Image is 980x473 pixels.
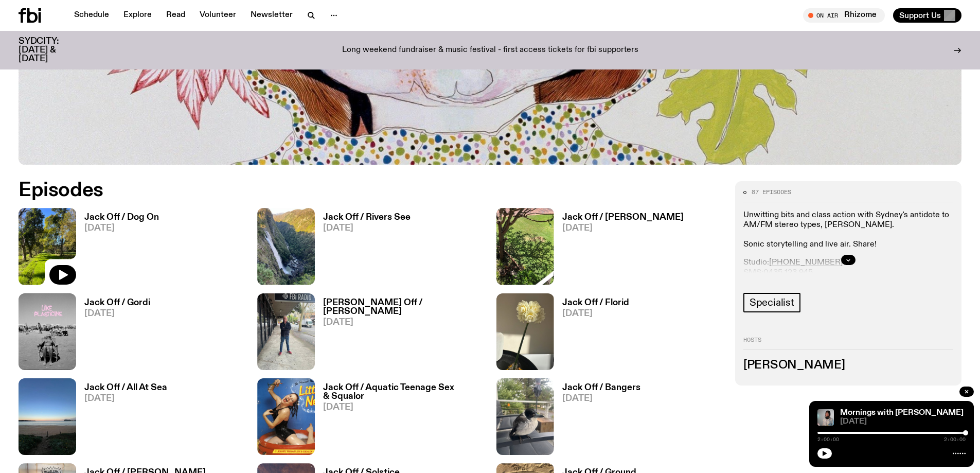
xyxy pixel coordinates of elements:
[76,383,167,455] a: Jack Off / All At Sea[DATE]
[19,181,643,200] h2: Episodes
[323,318,484,327] span: [DATE]
[743,211,953,250] p: Unwitting bits and class action with Sydney's antidote to AM/FM stereo types, [PERSON_NAME]. Soni...
[323,224,411,233] span: [DATE]
[68,8,115,23] a: Schedule
[342,46,638,55] p: Long weekend fundraiser & music festival - first access tickets for fbi supporters
[562,394,640,403] span: [DATE]
[315,299,484,370] a: [PERSON_NAME] Off / [PERSON_NAME][DATE]
[76,299,150,370] a: Jack Off / Gordi[DATE]
[554,299,629,370] a: Jack Off / Florid[DATE]
[840,418,966,426] span: [DATE]
[554,383,640,455] a: Jack Off / Bangers[DATE]
[562,309,629,318] span: [DATE]
[117,8,158,23] a: Explore
[899,11,941,20] span: Support Us
[893,8,961,23] button: Support Us
[562,224,684,233] span: [DATE]
[19,37,84,63] h3: SYDCITY: [DATE] & [DATE]
[803,8,885,23] button: On AirRhizome
[84,394,167,403] span: [DATE]
[84,224,159,233] span: [DATE]
[323,403,484,412] span: [DATE]
[257,378,315,455] img: Album cover of Little Nell sitting in a kiddie pool wearing a swimsuit
[84,309,150,318] span: [DATE]
[257,293,315,370] img: Charlie Owen standing in front of the fbi radio station
[315,383,484,455] a: Jack Off / Aquatic Teenage Sex & Squalor[DATE]
[944,437,966,442] span: 2:00:00
[840,409,964,417] a: Mornings with [PERSON_NAME]
[743,360,953,371] h3: [PERSON_NAME]
[752,189,791,195] span: 87 episodes
[323,383,484,401] h3: Jack Off / Aquatic Teenage Sex & Squalor
[750,297,794,308] span: Specialist
[84,383,167,392] h3: Jack Off / All At Sea
[84,299,150,307] h3: Jack Off / Gordi
[817,437,839,442] span: 2:00:00
[193,8,242,23] a: Volunteer
[817,409,834,426] img: Kana Frazer is smiling at the camera with her head tilted slightly to her left. She wears big bla...
[76,213,159,285] a: Jack Off / Dog On[DATE]
[84,213,159,222] h3: Jack Off / Dog On
[244,8,299,23] a: Newsletter
[743,293,800,312] a: Specialist
[160,8,191,23] a: Read
[323,213,411,222] h3: Jack Off / Rivers See
[562,213,684,222] h3: Jack Off / [PERSON_NAME]
[743,337,953,349] h2: Hosts
[562,299,629,307] h3: Jack Off / Florid
[323,299,484,316] h3: [PERSON_NAME] Off / [PERSON_NAME]
[554,213,684,285] a: Jack Off / [PERSON_NAME][DATE]
[315,213,411,285] a: Jack Off / Rivers See[DATE]
[562,383,640,392] h3: Jack Off / Bangers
